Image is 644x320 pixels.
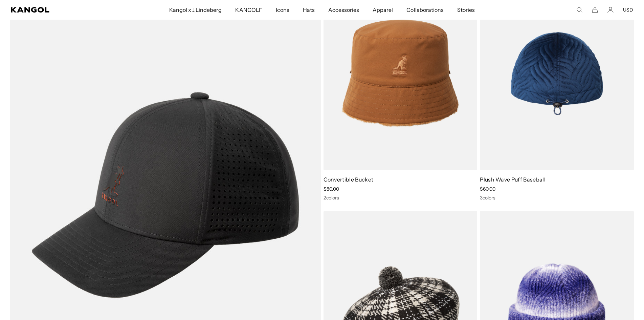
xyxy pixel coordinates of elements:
summary: Search here [576,7,582,13]
a: Convertible Bucket [324,176,374,183]
a: Plush Wave Puff Baseball [480,176,546,183]
a: Kangol [11,7,112,13]
div: 2 colors [324,195,478,201]
a: Account [607,7,614,13]
button: USD [623,7,633,13]
button: Cart [592,7,598,13]
div: 3 colors [480,195,634,201]
span: $60.00 [480,186,495,192]
span: $80.00 [324,186,339,192]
